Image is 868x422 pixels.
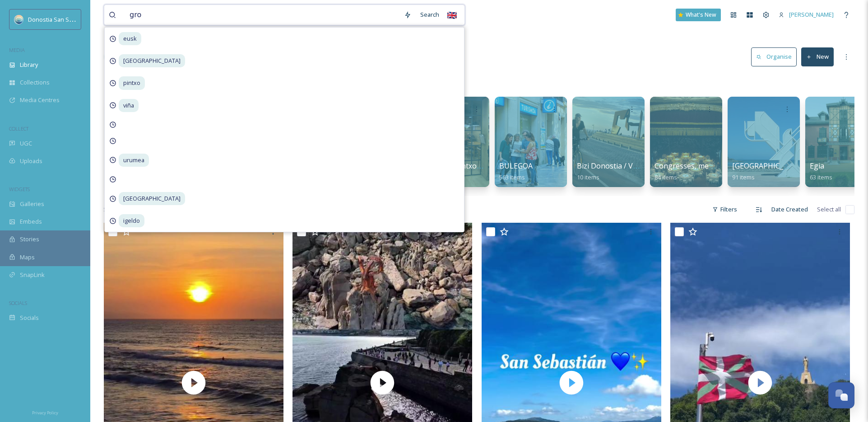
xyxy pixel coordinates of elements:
[654,161,763,171] span: Congresses, meetings & venues
[14,15,23,24] img: images.jpeg
[119,154,149,167] span: urumea
[28,15,119,23] span: Donostia San Sebastián Turismoa
[119,192,185,205] span: [GEOGRAPHIC_DATA]
[577,162,717,181] a: Bizi Donostia / Vive [GEOGRAPHIC_DATA]10 items
[828,382,854,408] button: Open Chat
[119,54,185,67] span: [GEOGRAPHIC_DATA]
[654,173,677,181] span: 84 items
[20,157,42,165] span: Uploads
[810,162,832,181] a: Egia63 items
[767,201,812,218] div: Date Created
[20,253,35,262] span: Maps
[119,76,145,89] span: pintxo
[20,139,32,148] span: UGC
[119,32,141,45] span: eusk
[125,5,399,25] input: Search your library
[751,47,797,66] button: Organise
[9,300,27,306] span: SOCIALS
[499,162,533,181] a: BULEGOA563 items
[577,161,717,171] span: Bizi Donostia / Vive [GEOGRAPHIC_DATA]
[676,9,721,21] a: What's New
[499,173,525,181] span: 563 items
[9,125,28,132] span: COLLECT
[499,161,533,171] span: BULEGOA
[810,161,824,171] span: Egia
[577,173,599,181] span: 10 items
[810,173,832,181] span: 63 items
[732,173,755,181] span: 91 items
[20,271,45,279] span: SnapLink
[119,99,139,112] span: viña
[119,214,144,227] span: igeldo
[9,47,25,53] span: MEDIA
[708,201,742,218] div: Filters
[20,96,60,104] span: Media Centres
[20,235,39,244] span: Stories
[20,200,44,208] span: Galleries
[801,47,834,66] button: New
[416,6,444,23] div: Search
[32,407,58,417] a: Privacy Policy
[789,10,834,19] span: [PERSON_NAME]
[104,205,125,214] span: 566 file s
[444,7,460,23] div: 🇬🇧
[20,217,42,226] span: Embeds
[20,78,50,87] span: Collections
[422,161,513,171] span: Antiguo - pintxoak/Pintxos
[817,205,841,214] span: Select all
[9,186,30,192] span: WIDGETS
[20,314,39,322] span: Socials
[422,162,513,181] a: Antiguo - pintxoak/Pintxos29 items
[774,6,838,23] a: [PERSON_NAME]
[20,61,38,69] span: Library
[32,410,58,416] span: Privacy Policy
[654,162,763,181] a: Congresses, meetings & venues84 items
